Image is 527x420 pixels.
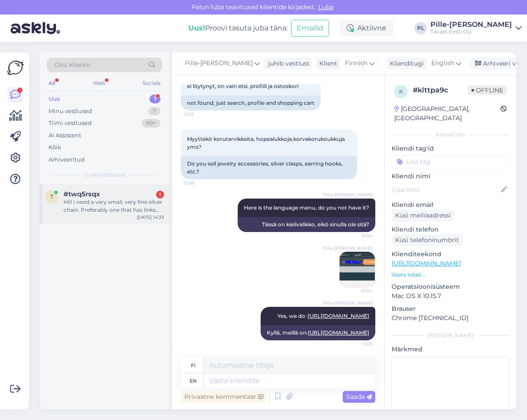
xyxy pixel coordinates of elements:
div: 99+ [142,119,161,128]
div: Uus [49,95,60,103]
div: Hii! I need a very small, very fine silver chain. Preferably one that has links smaller than a mi... [64,198,164,214]
div: Kyllä, meillä on: [261,325,375,340]
div: Kliendi info [392,131,509,139]
img: Askly Logo [7,59,24,76]
span: Pille-[PERSON_NAME] [323,192,373,198]
input: Lisa tag [392,155,509,168]
span: Luba [316,3,336,11]
div: 1 [150,95,161,103]
p: Kliendi email [392,200,509,210]
div: fi [191,358,195,373]
div: Web [91,77,107,89]
p: Kliendi telefon [392,225,509,234]
p: Operatsioonisüsteem [392,282,509,291]
div: Pille-[PERSON_NAME] [430,21,512,28]
input: Lisa nimi [392,185,499,195]
div: All [47,77,57,89]
span: #twq5rsqx [64,190,100,198]
p: Chrome [TECHNICAL_ID] [392,313,509,323]
button: Emailid [291,20,329,37]
a: [URL][DOMAIN_NAME] [308,329,369,336]
span: Pille-[PERSON_NAME] [185,59,253,68]
div: en [190,373,197,388]
a: [URL][DOMAIN_NAME] [308,313,369,319]
span: 13:05 [340,341,373,347]
div: Tiimi vestlused [49,119,92,128]
a: [URL][DOMAIN_NAME] [392,259,461,267]
span: English [431,59,454,68]
div: Aktiivne [340,20,393,36]
div: Arhiveeritud [49,155,85,164]
p: Kliendi tag'id [392,144,509,153]
span: Finnish [345,59,367,68]
span: 13:04 [340,232,373,239]
p: Mac OS X 10.15.7 [392,291,509,301]
span: 12:52 [183,111,217,118]
span: Uued vestlused [84,171,125,179]
div: Küsi meiliaadressi [392,210,454,221]
span: Offline [468,85,507,95]
div: # klttpa9c [413,85,468,96]
div: 7 [148,107,161,116]
span: Pille-[PERSON_NAME] [323,245,372,251]
span: Otsi kliente [55,60,90,70]
div: Klient [316,59,337,68]
a: Pille-[PERSON_NAME]Tavast Eesti OÜ [430,21,522,35]
div: Do you sell jewelry accessories, silver clasps, earring hooks, etc.? [181,156,357,179]
span: 13:04 [339,287,372,294]
div: Privaatne kommentaar [181,391,267,403]
div: Tässä on kielivalikko, eikö sinulla ole sitä? [238,217,375,232]
div: [DATE] 14:33 [137,214,164,221]
p: Brauser [392,304,509,313]
div: juhib vestlust [265,59,310,68]
img: Attachment [340,252,375,287]
div: Küsi telefoninumbrit [392,234,463,246]
div: not found, just search, profile and shopping cart [181,96,321,111]
div: Klienditugi [386,59,424,68]
div: [PERSON_NAME] [392,332,509,339]
p: Kliendi nimi [392,172,509,181]
p: Vaata edasi ... [392,271,509,279]
span: Pille-[PERSON_NAME] [323,300,373,306]
div: Minu vestlused [49,107,92,116]
span: ei löytynyt, on vain etsi, profiili ja ostoskori [187,83,299,89]
div: Kõik [49,143,61,152]
div: PL [415,22,427,34]
div: Proovi tasuta juba täna: [188,23,288,33]
p: Märkmed [392,345,509,354]
span: 12:58 [183,180,217,186]
span: Here is the language menu, do you not have it? [244,204,369,211]
span: Myyttekö korutarvikkeita, hopealukkoja,korvakorukoukkuja yms? [187,136,346,150]
span: Saada [346,393,372,401]
div: Socials [141,77,162,89]
b: Uus! [188,24,205,32]
div: [GEOGRAPHIC_DATA], [GEOGRAPHIC_DATA] [394,104,501,123]
span: k [399,88,403,95]
span: t [50,193,53,200]
div: AI Assistent [49,131,81,140]
div: Tavast Eesti OÜ [430,28,512,35]
p: Klienditeekond [392,250,509,259]
div: 1 [156,191,164,199]
span: Yes, we do : [277,313,369,319]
